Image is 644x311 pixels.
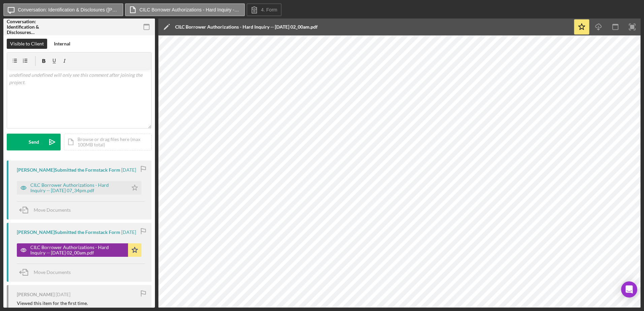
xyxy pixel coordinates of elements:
div: Visible to Client [10,39,44,49]
button: Move Documents [17,264,77,281]
div: Conversation: Identification & Disclosures ([PERSON_NAME]) [7,19,54,35]
div: CILC Borrower Authorizations - Hard Inquiry -- [DATE] 02_00am.pdf [175,24,318,30]
time: 2025-08-15 05:44 [56,292,70,297]
button: 4. Form [247,3,282,16]
div: Open Intercom Messenger [621,281,637,298]
label: CILC Borrower Authorizations - Hard Inquiry -- [DATE] 02_00am.pdf [139,7,240,12]
button: CILC Borrower Authorizations - Hard Inquiry -- [DATE] 07_34pm.pdf [17,181,141,195]
label: 4. Form [261,7,277,12]
button: Conversation: Identification & Disclosures ([PERSON_NAME]) [3,3,123,16]
button: CILC Borrower Authorizations - Hard Inquiry -- [DATE] 02_00am.pdf [17,243,141,257]
time: 2025-08-19 23:34 [121,167,136,173]
label: Conversation: Identification & Disclosures ([PERSON_NAME]) [18,7,119,12]
button: Visible to Client [7,39,47,49]
div: [PERSON_NAME] Submitted the Formstack Form [17,230,120,235]
time: 2025-08-15 06:00 [121,230,136,235]
span: Move Documents [34,269,71,275]
div: CILC Borrower Authorizations - Hard Inquiry -- [DATE] 07_34pm.pdf [30,182,125,193]
div: Send [29,134,39,150]
button: Internal [51,39,74,49]
div: Viewed this item for the first time. [17,301,88,306]
div: Internal [54,39,70,49]
span: Move Documents [34,207,71,213]
button: CILC Borrower Authorizations - Hard Inquiry -- [DATE] 02_00am.pdf [125,3,245,16]
button: Move Documents [17,202,77,218]
button: Send [7,134,61,150]
div: CILC Borrower Authorizations - Hard Inquiry -- [DATE] 02_00am.pdf [30,245,125,255]
div: [PERSON_NAME] [17,292,55,297]
div: [PERSON_NAME] Submitted the Formstack Form [17,167,120,173]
